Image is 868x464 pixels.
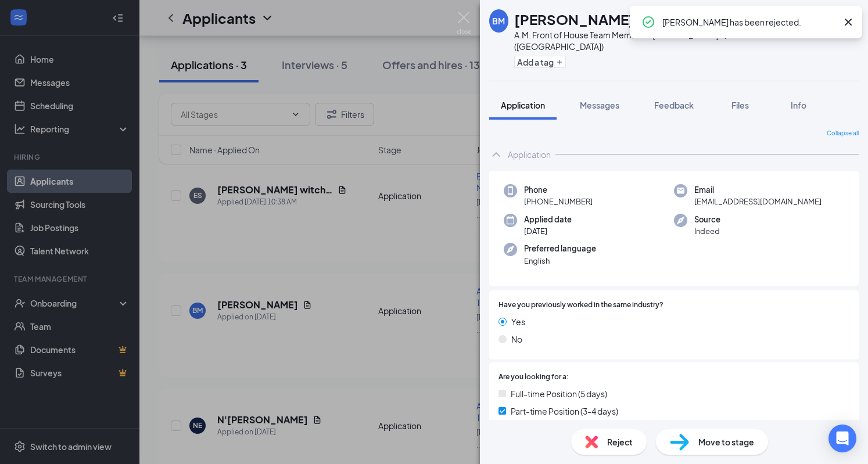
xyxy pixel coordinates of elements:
[694,196,822,207] span: [EMAIL_ADDRESS][DOMAIN_NAME]
[514,9,634,29] h1: [PERSON_NAME]
[654,100,694,110] span: Feedback
[511,387,607,400] span: Full-time Position (5 days)
[694,225,720,237] span: Indeed
[662,15,837,29] div: [PERSON_NAME] has been rejected.
[841,15,855,29] svg: Cross
[641,15,655,29] svg: CheckmarkCircle
[731,100,749,110] span: Files
[828,425,856,452] div: Open Intercom Messenger
[511,315,525,328] span: Yes
[791,100,806,110] span: Info
[501,100,545,110] span: Application
[489,148,503,161] svg: ChevronUp
[524,255,596,267] span: English
[827,129,859,138] span: Collapse all
[524,196,593,207] span: [PHONE_NUMBER]
[694,214,720,225] span: Source
[498,300,663,311] span: Have you previously worked in the same industry?
[556,59,563,66] svg: Plus
[492,15,505,27] div: BM
[694,184,822,196] span: Email
[698,436,754,448] span: Move to stage
[514,29,783,52] div: A.M. Front of House Team Member at [PERSON_NAME] Quarter ([GEOGRAPHIC_DATA])
[524,214,572,225] span: Applied date
[524,184,593,196] span: Phone
[607,436,633,448] span: Reject
[514,56,566,68] button: PlusAdd a tag
[498,372,569,383] span: Are you looking for a:
[524,243,596,254] span: Preferred language
[524,225,572,237] span: [DATE]
[580,100,619,110] span: Messages
[511,333,522,346] span: No
[508,149,551,160] div: Application
[511,405,618,418] span: Part-time Position (3-4 days)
